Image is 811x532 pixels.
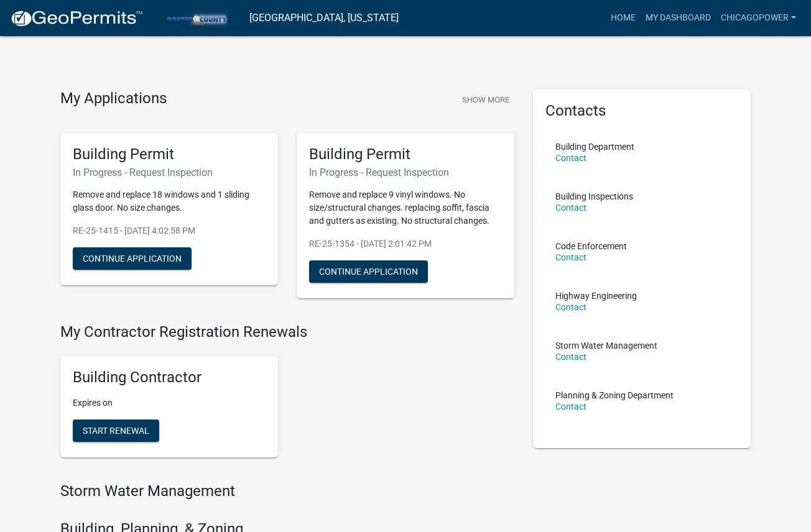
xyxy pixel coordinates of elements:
[555,341,657,350] p: Storm Water Management
[309,188,502,227] p: Remove and replace 9 vinyl windows. No size/structural changes. replacing soffit, fascia and gutt...
[73,420,159,442] button: Start Renewal
[73,224,266,237] p: RE-25-1415 - [DATE] 4:02:58 PM
[60,323,514,341] h4: My Contractor Registration Renewals
[555,352,586,362] a: Contact
[309,260,428,283] button: Continue Application
[309,145,502,163] h5: Building Permit
[716,6,801,30] a: Chicagopower
[641,6,716,30] a: My Dashboard
[73,369,266,387] h5: Building Contractor
[73,167,266,178] h6: In Progress - Request Inspection
[606,6,641,30] a: Home
[60,89,167,108] h4: My Applications
[555,192,633,201] p: Building Inspections
[73,188,266,214] p: Remove and replace 18 windows and 1 sliding glass door. No size changes.
[555,401,586,411] a: Contact
[73,397,266,410] p: Expires on
[457,89,514,110] button: Show More
[60,323,514,467] wm-registration-list-section: My Contractor Registration Renewals
[555,252,586,262] a: Contact
[555,153,586,163] a: Contact
[249,7,399,29] a: [GEOGRAPHIC_DATA], [US_STATE]
[555,242,627,250] p: Code Enforcement
[153,9,239,26] img: Porter County, Indiana
[545,102,738,120] h5: Contacts
[60,482,514,500] h4: Storm Water Management
[73,247,192,270] button: Continue Application
[309,237,502,250] p: RE-25-1354 - [DATE] 2:01:42 PM
[73,145,266,163] h5: Building Permit
[555,203,586,213] a: Contact
[555,291,637,300] p: Highway Engineering
[83,426,149,436] span: Start Renewal
[555,391,674,400] p: Planning & Zoning Department
[309,167,502,178] h6: In Progress - Request Inspection
[555,142,634,151] p: Building Department
[555,302,586,312] a: Contact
